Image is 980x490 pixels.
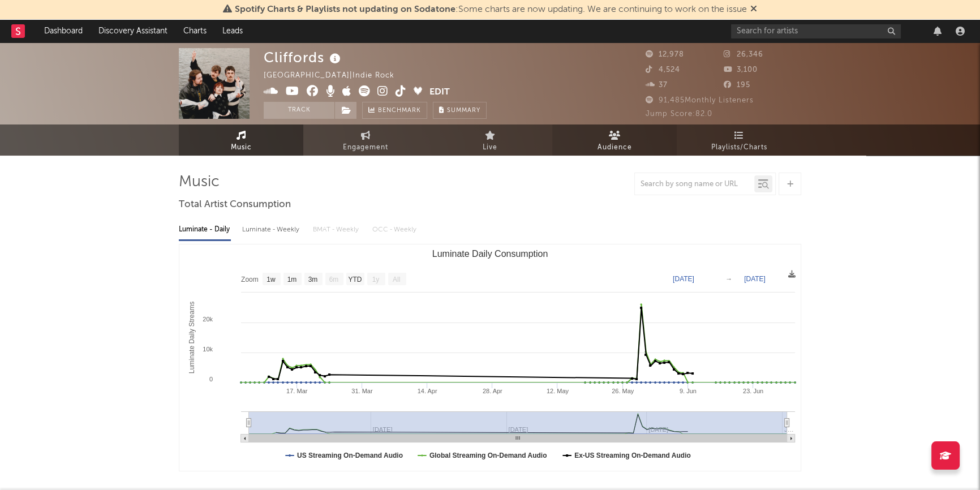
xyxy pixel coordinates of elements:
span: 26,346 [724,51,763,58]
span: 91,485 Monthly Listeners [646,97,754,104]
span: Playlists/Charts [711,141,767,154]
text: 1w [267,276,276,283]
span: Engagement [343,141,388,154]
div: Luminate - Weekly [242,220,302,239]
span: 4,524 [646,66,680,74]
text: 1m [287,276,297,283]
text: All [393,276,400,283]
span: Live [483,141,497,154]
span: 37 [646,81,668,89]
span: Music [231,141,252,154]
text: → [725,275,732,283]
text: 3m [308,276,318,283]
button: Edit [429,85,450,100]
text: [DATE] [744,275,766,283]
text: Luminate Daily Consumption [432,249,548,259]
span: Jump Score: 82.0 [646,110,712,118]
text: 17. Mar [286,388,308,394]
text: 10k [203,346,213,353]
a: Engagement [303,124,428,156]
text: 28. Apr [483,388,502,394]
text: Luminate Daily Streams [188,302,196,373]
a: Audience [552,124,677,156]
div: Cliffords [264,48,343,67]
text: 20k [203,316,213,323]
input: Search for artists [731,24,901,38]
span: Audience [598,141,632,154]
span: 12,978 [646,51,684,58]
button: Summary [433,102,487,119]
a: Charts [175,20,214,42]
text: 9. Jun [680,388,697,394]
a: Benchmark [362,102,427,119]
a: Leads [214,20,251,42]
text: 26. May [612,388,634,394]
text: 0 [209,376,213,382]
a: Music [179,124,303,156]
div: [GEOGRAPHIC_DATA] | Indie Rock [264,69,407,83]
span: Total Artist Consumption [179,198,291,212]
svg: Luminate Daily Consumption [179,244,801,471]
span: 195 [724,81,750,89]
span: Dismiss [750,5,757,14]
text: 12. May [547,388,569,394]
text: US Streaming On-Demand Audio [297,452,403,459]
span: Summary [447,108,480,114]
span: Benchmark [378,104,421,118]
span: Spotify Charts & Playlists not updating on Sodatone [235,5,455,14]
text: 23. Jun [743,388,763,394]
text: J… [784,426,794,433]
span: 3,100 [724,66,758,74]
text: 31. Mar [351,388,373,394]
text: Zoom [241,276,259,283]
text: [DATE] [673,275,694,283]
text: 6m [329,276,339,283]
text: 14. Apr [418,388,437,394]
input: Search by song name or URL [635,180,754,189]
button: Track [264,102,334,119]
text: Global Streaming On-Demand Audio [429,452,547,459]
span: : Some charts are now updating. We are continuing to work on the issue [235,5,747,14]
text: 1y [372,276,380,283]
a: Live [428,124,552,156]
a: Playlists/Charts [677,124,801,156]
a: Discovery Assistant [91,20,175,42]
div: Luminate - Daily [179,220,231,239]
text: Ex-US Streaming On-Demand Audio [574,452,691,459]
a: Dashboard [36,20,91,42]
text: YTD [348,276,362,283]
